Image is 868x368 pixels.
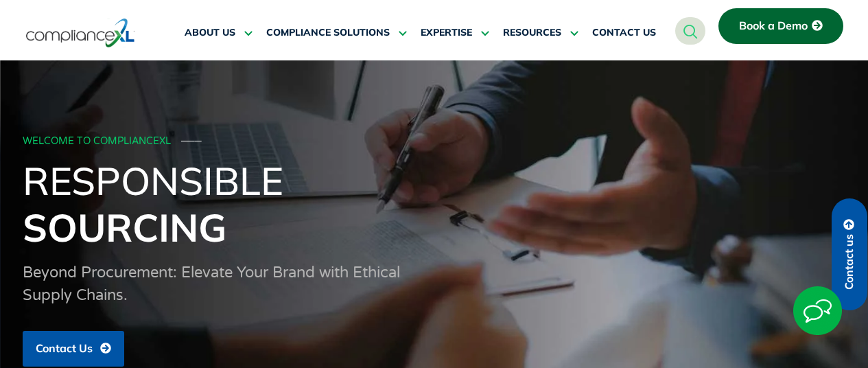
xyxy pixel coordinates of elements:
[23,203,226,251] span: Sourcing
[739,20,808,32] span: Book a Demo
[36,343,93,355] span: Contact Us
[185,27,235,39] span: ABOUT US
[23,157,846,251] h1: Responsible
[832,198,867,310] a: Contact us
[592,16,656,49] a: CONTACT US
[266,27,390,39] span: COMPLIANCE SOLUTIONS
[23,264,400,304] span: Beyond Procurement: Elevate Your Brand with Ethical Supply Chains.
[843,234,856,290] span: Contact us
[23,136,842,148] div: WELCOME TO COMPLIANCEXL
[23,331,124,367] a: Contact Us
[718,8,843,44] a: Book a Demo
[185,16,253,49] a: ABOUT US
[793,286,842,335] img: Start Chat
[26,17,135,49] img: logo-one.svg
[503,16,578,49] a: RESOURCES
[421,16,489,49] a: EXPERTISE
[181,135,202,147] span: ───
[503,27,561,39] span: RESOURCES
[592,27,656,39] span: CONTACT US
[675,17,705,45] a: navsearch-button
[266,16,407,49] a: COMPLIANCE SOLUTIONS
[421,27,472,39] span: EXPERTISE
